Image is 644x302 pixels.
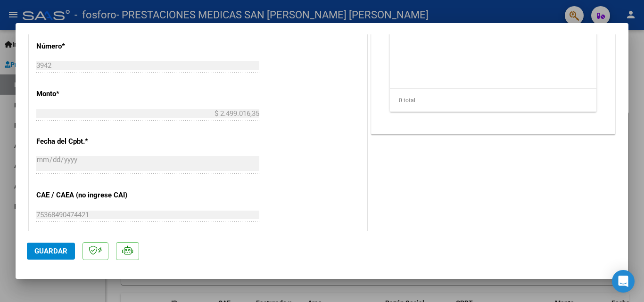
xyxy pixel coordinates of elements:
[27,243,75,260] button: Guardar
[612,270,635,293] div: Open Intercom Messenger
[36,190,133,201] p: CAE / CAEA (no ingrese CAI)
[36,136,133,147] p: Fecha del Cpbt.
[36,89,133,99] p: Monto
[390,89,596,112] div: 0 total
[36,41,133,52] p: Número
[34,247,67,255] span: Guardar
